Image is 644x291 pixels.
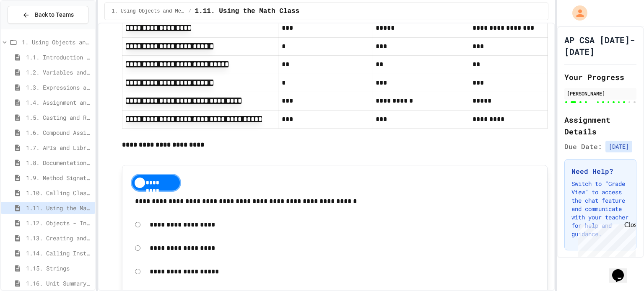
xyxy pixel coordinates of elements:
span: 1.9. Method Signatures [26,173,92,182]
span: 1. Using Objects and Methods [112,8,185,15]
h3: Need Help? [571,166,629,176]
span: 1.12. Objects - Instances of Classes [26,219,92,227]
span: 1.16. Unit Summary 1a (1.1-1.6) [26,279,92,288]
span: 1.13. Creating and Initializing Objects: Constructors [26,234,92,242]
span: 1.6. Compound Assignment Operators [26,128,92,137]
span: [DATE] [605,141,632,152]
span: 1.14. Calling Instance Methods [26,249,92,258]
span: 1. Using Objects and Methods [22,38,92,46]
div: Chat with us now!Close [3,3,58,53]
span: 1.10. Calling Class Methods [26,188,92,197]
iframe: chat widget [574,221,636,257]
h2: Assignment Details [564,114,636,137]
span: 1.3. Expressions and Output [New] [26,83,92,92]
span: 1.2. Variables and Data Types [26,68,92,77]
span: 1.7. APIs and Libraries [26,143,92,152]
div: My Account [563,3,589,23]
h2: Your Progress [564,71,636,83]
span: 1.11. Using the Math Class [195,6,300,16]
span: Back to Teams [35,10,74,19]
h1: AP CSA [DATE]-[DATE] [564,34,636,57]
span: / [188,8,191,15]
button: Back to Teams [8,6,88,24]
span: 1.15. Strings [26,264,92,273]
span: 1.5. Casting and Ranges of Values [26,113,92,122]
span: 1.11. Using the Math Class [26,203,92,212]
span: 1.1. Introduction to Algorithms, Programming, and Compilers [26,53,92,62]
p: Switch to "Grade View" to access the chat feature and communicate with your teacher for help and ... [571,180,629,238]
span: 1.4. Assignment and Input [26,98,92,107]
span: 1.8. Documentation with Comments and Preconditions [26,158,92,167]
iframe: chat widget [609,258,636,283]
div: [PERSON_NAME] [567,90,634,97]
span: Due Date: [564,142,602,152]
